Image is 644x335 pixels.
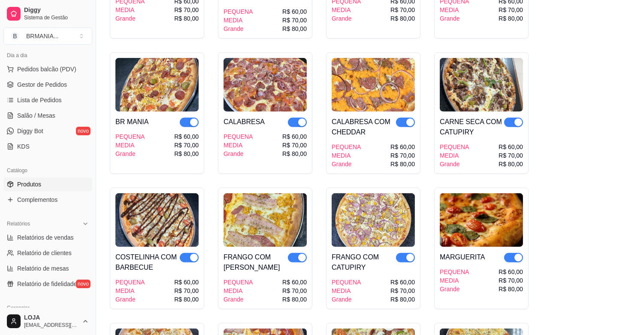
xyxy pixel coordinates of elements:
[332,252,396,273] div: FRANGO COM CATUPIRY
[440,58,523,112] img: product-image
[174,14,199,23] div: R$ 80,00
[282,24,307,33] div: R$ 80,00
[24,14,89,21] span: Sistema de Gestão
[440,117,504,137] div: CARNE SECA COM CATUPIRY
[24,6,89,14] span: Diggy
[115,6,145,14] div: MEDIA
[17,127,43,135] span: Diggy Bot
[440,151,469,160] div: MEDIA
[26,32,58,40] div: BRMANIA ...
[390,160,415,168] div: R$ 80,00
[499,6,523,14] div: R$ 70,00
[224,117,265,127] div: CALABRESA
[3,140,92,153] a: KDS
[499,160,523,168] div: R$ 80,00
[440,160,469,168] div: Grande
[17,111,55,120] span: Salão / Mesas
[174,278,199,286] div: R$ 60,00
[17,195,57,204] span: Complementos
[3,109,92,122] a: Salão / Mesas
[17,233,74,242] span: Relatórios de vendas
[3,124,92,138] a: Diggy Botnovo
[440,143,469,151] div: PEQUENA
[17,65,76,73] span: Pedidos balcão (PDV)
[17,142,30,151] span: KDS
[224,141,253,149] div: MEDIA
[24,314,79,322] span: LOJA
[3,49,92,62] div: Dia a dia
[115,278,145,286] div: PEQUENA
[3,3,92,24] a: DiggySistema de Gestão
[499,276,523,285] div: R$ 70,00
[282,278,307,286] div: R$ 60,00
[499,151,523,160] div: R$ 70,00
[115,14,145,23] div: Grande
[3,27,92,45] button: Select a team
[224,252,288,273] div: FRANGO COM [PERSON_NAME]
[224,278,253,286] div: PEQUENA
[332,117,396,137] div: CALABRESA COM CHEDDAR
[3,231,92,244] a: Relatórios de vendas
[332,295,361,304] div: Grande
[282,295,307,304] div: R$ 80,00
[440,252,485,262] div: MARGUERITA
[115,132,145,141] div: PEQUENA
[499,14,523,23] div: R$ 80,00
[224,58,307,112] img: product-image
[174,149,199,158] div: R$ 80,00
[115,141,145,149] div: MEDIA
[17,80,67,89] span: Gestor de Pedidos
[332,278,361,286] div: PEQUENA
[440,193,523,247] img: product-image
[332,160,361,168] div: Grande
[174,295,199,304] div: R$ 80,00
[17,180,41,189] span: Produtos
[115,149,145,158] div: Grande
[17,96,62,104] span: Lista de Pedidos
[332,193,415,247] img: product-image
[332,286,361,295] div: MEDIA
[3,277,92,291] a: Relatório de fidelidadenovo
[282,149,307,158] div: R$ 80,00
[390,151,415,160] div: R$ 70,00
[440,6,469,14] div: MEDIA
[440,276,469,285] div: MEDIA
[3,262,92,275] a: Relatório de mesas
[499,285,523,293] div: R$ 80,00
[332,143,361,151] div: PEQUENA
[224,24,253,33] div: Grande
[3,164,92,177] div: Catálogo
[440,268,469,276] div: PEQUENA
[390,14,415,23] div: R$ 80,00
[224,132,253,141] div: PEQUENA
[115,295,145,304] div: Grande
[224,7,253,16] div: PEQUENA
[115,193,199,247] img: product-image
[282,141,307,149] div: R$ 70,00
[24,322,79,329] span: [EMAIL_ADDRESS][DOMAIN_NAME]
[3,62,92,76] button: Pedidos balcão (PDV)
[3,78,92,91] a: Gestor de Pedidos
[174,6,199,14] div: R$ 70,00
[17,280,77,288] span: Relatório de fidelidade
[115,117,148,127] div: BR MANIA
[3,311,92,332] button: LOJA[EMAIL_ADDRESS][DOMAIN_NAME]
[224,295,253,304] div: Grande
[499,268,523,276] div: R$ 60,00
[115,58,199,112] img: product-image
[11,32,19,40] span: B
[224,193,307,247] img: product-image
[440,285,469,293] div: Grande
[390,143,415,151] div: R$ 60,00
[17,249,72,257] span: Relatório de clientes
[282,132,307,141] div: R$ 60,00
[282,286,307,295] div: R$ 70,00
[390,6,415,14] div: R$ 70,00
[174,132,199,141] div: R$ 60,00
[174,141,199,149] div: R$ 70,00
[390,295,415,304] div: R$ 80,00
[3,193,92,207] a: Complementos
[390,278,415,286] div: R$ 60,00
[3,301,92,315] div: Gerenciar
[499,143,523,151] div: R$ 60,00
